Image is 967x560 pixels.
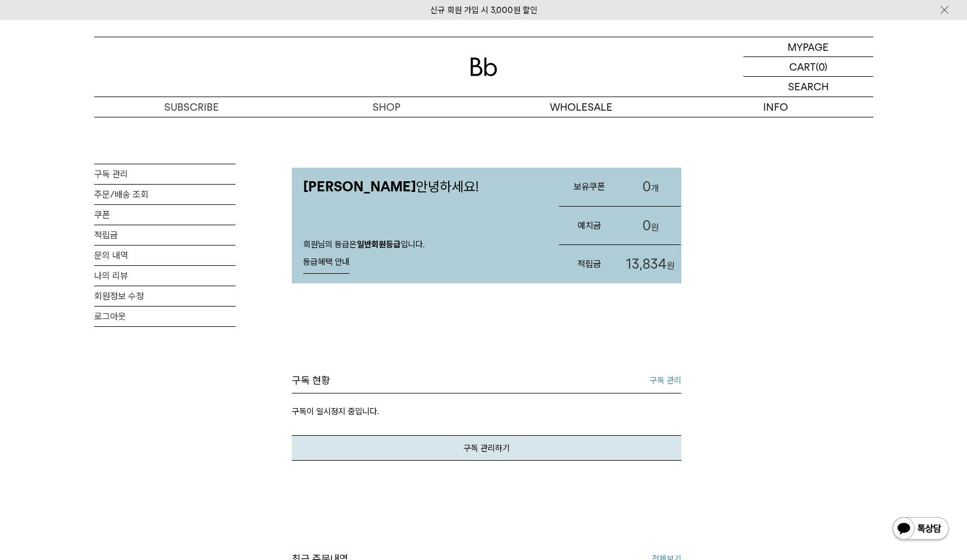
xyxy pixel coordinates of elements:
img: 로고 [470,58,497,76]
span: 13,834 [626,256,667,272]
a: 신규 회원 가입 시 3,000원 할인 [430,5,537,15]
p: 안녕하세요! [292,168,548,206]
a: 주문/배송 조회 [94,185,235,204]
p: (0) [816,57,828,76]
a: 쿠폰 [94,205,235,225]
a: 로그아웃 [94,307,235,326]
h3: 예치금 [559,211,620,240]
a: MYPAGE [743,37,873,57]
img: 카카오톡 채널 1:1 채팅 버튼 [891,516,950,543]
a: CART (0) [743,57,873,77]
p: SEARCH [788,77,829,97]
a: 문의 내역 [94,246,235,265]
p: 구독이 일시정지 중입니다. [292,393,681,435]
span: 0 [642,178,651,195]
p: INFO [679,97,873,117]
strong: [PERSON_NAME] [303,178,416,195]
a: SHOP [289,97,484,117]
p: WHOLESALE [484,97,679,117]
p: MYPAGE [787,37,829,56]
a: 나의 리뷰 [94,266,235,286]
a: 회원정보 수정 [94,286,235,306]
h3: 보유쿠폰 [559,172,620,202]
a: 0원 [620,207,681,245]
strong: 일반회원등급 [357,239,401,250]
a: 13,834원 [620,245,681,283]
a: 적립금 [94,225,235,245]
a: 0개 [620,168,681,206]
div: 회원님의 등급은 입니다. [292,228,548,283]
h3: 적립금 [559,249,620,279]
span: 0 [642,217,651,234]
h3: 구독 현황 [292,374,330,387]
a: 구독 관리 [94,164,235,184]
a: 구독 관리하기 [292,435,681,461]
a: SUBSCRIBE [94,97,289,117]
p: CART [789,57,816,76]
a: 구독 관리 [650,374,681,387]
a: 등급혜택 안내 [303,251,349,274]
